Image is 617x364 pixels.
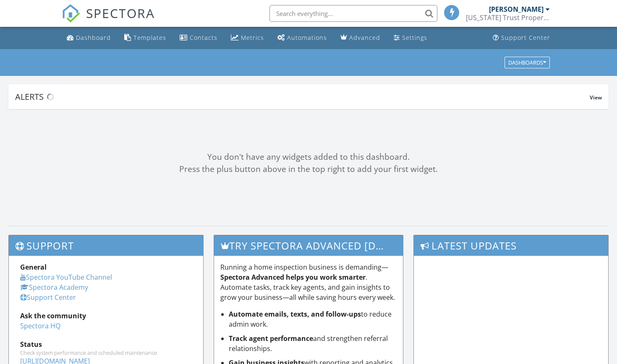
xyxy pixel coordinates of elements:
a: Support Center [489,30,554,46]
div: Metrics [241,34,264,42]
a: Templates [121,30,170,46]
span: SPECTORA [86,4,155,22]
li: and strengthen referral relationships. [229,333,397,354]
div: Support Center [501,34,550,42]
a: Settings [390,30,431,46]
div: You don't have any widgets added to this dashboard. [8,151,609,163]
div: Check system performance and scheduled maintenance. [20,349,192,356]
div: Ask the community [20,311,192,321]
strong: Track agent performance [229,334,313,343]
a: Automations (Basic) [274,30,330,46]
a: Spectora Academy [20,283,88,292]
img: The Best Home Inspection Software - Spectora [62,4,80,23]
div: Status [20,339,192,349]
div: Press the plus button above in the top right to add your first widget. [8,163,609,175]
a: Dashboard [63,30,114,46]
strong: General [20,263,47,272]
h3: Latest Updates [414,235,608,256]
div: Dashboards [508,60,546,65]
div: [PERSON_NAME] [489,5,544,13]
a: Support Center [20,293,76,302]
div: Florida Trust Property Inspections [466,13,550,22]
a: Metrics [227,30,267,46]
div: Contacts [190,34,217,42]
strong: Spectora Advanced helps you work smarter [220,273,366,282]
div: Settings [402,34,427,42]
p: Running a home inspection business is demanding— . Automate tasks, track key agents, and gain ins... [220,262,397,302]
a: Contacts [176,30,221,46]
a: SPECTORA [62,11,155,29]
div: Alerts [15,91,590,102]
input: Search everything... [269,5,437,22]
div: Automations [287,34,327,42]
a: Spectora YouTube Channel [20,273,112,282]
div: Advanced [349,34,380,42]
h3: Support [9,235,203,256]
button: Dashboards [505,57,550,68]
a: Advanced [337,30,384,46]
h3: Try spectora advanced [DATE] [214,235,403,256]
li: to reduce admin work. [229,309,397,329]
a: Spectora HQ [20,321,60,330]
strong: Automate emails, texts, and follow-ups [229,309,361,319]
div: Dashboard [76,34,111,42]
span: View [590,94,602,101]
div: Templates [133,34,166,42]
